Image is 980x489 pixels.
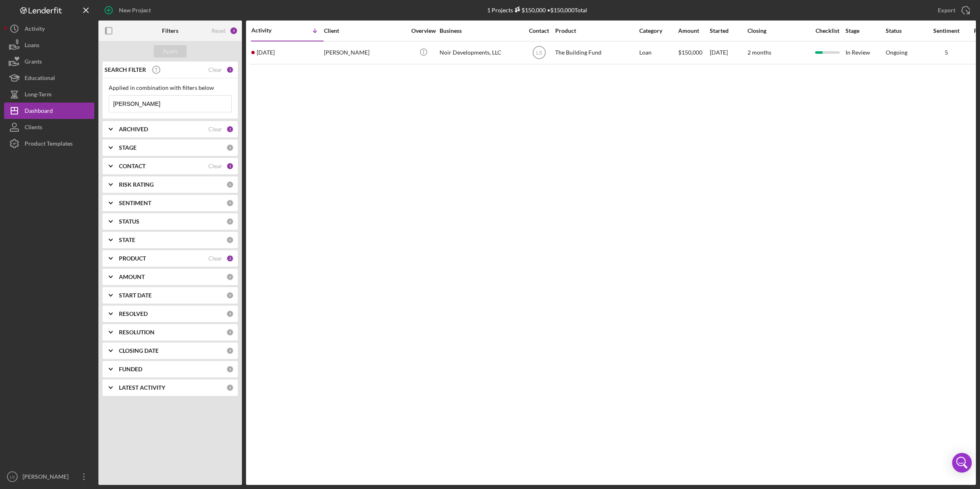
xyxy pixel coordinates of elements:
div: Clear [208,66,222,73]
div: 0 [226,310,234,318]
div: 0 [226,329,234,336]
b: START DATE [119,292,152,299]
div: [DATE] [710,42,747,64]
div: Loans [25,37,39,55]
button: Export [930,2,976,18]
div: Client [324,27,406,34]
b: STATUS [119,218,139,225]
div: Open Intercom Messenger [952,453,972,473]
div: Product [555,27,637,34]
div: 5 [926,49,967,56]
div: Educational [25,70,55,88]
button: New Project [98,2,159,18]
time: 2 months [748,49,771,56]
div: 0 [226,292,234,299]
div: 0 [226,181,234,188]
div: New Project [119,2,151,18]
b: STATE [119,237,135,243]
div: Clear [208,255,222,262]
div: Noir Developments, LLC [440,42,522,64]
b: LATEST ACTIVITY [119,384,165,391]
b: CONTACT [119,163,146,169]
b: SEARCH FILTER [105,66,146,73]
b: FUNDED [119,366,142,372]
div: The Building Fund [555,42,637,64]
div: Clients [25,119,42,137]
div: Apply [163,45,178,57]
b: SENTIMENT [119,200,151,206]
button: Apply [154,45,187,57]
button: Clients [4,119,94,135]
text: LS [536,50,542,56]
div: 5 [230,27,238,35]
div: 0 [226,199,234,207]
button: Activity [4,21,94,37]
b: RESOLUTION [119,329,155,336]
div: Sentiment [926,27,967,34]
div: $150,000 [513,7,546,14]
b: Filters [162,27,178,34]
text: LS [10,475,15,479]
div: Amount [678,27,709,34]
div: 0 [226,347,234,354]
div: 0 [226,384,234,391]
div: Activity [25,21,45,39]
button: Dashboard [4,103,94,119]
b: PRODUCT [119,255,146,262]
time: 2025-08-24 17:29 [257,49,275,56]
div: Started [710,27,747,34]
div: Category [639,27,677,34]
div: [PERSON_NAME] [21,468,74,487]
div: 0 [226,144,234,151]
div: Applied in combination with filters below [109,85,232,91]
div: 0 [226,218,234,225]
b: STAGE [119,144,137,151]
b: RISK RATING [119,181,154,188]
button: Educational [4,70,94,86]
b: CLOSING DATE [119,347,159,354]
div: Checklist [810,27,845,34]
div: Long-Term [25,86,52,105]
div: 1 [226,66,234,73]
button: Grants [4,53,94,70]
button: LS[PERSON_NAME] [4,468,94,485]
button: Loans [4,37,94,53]
b: ARCHIVED [119,126,148,133]
div: 1 [226,126,234,133]
b: RESOLVED [119,311,148,317]
div: 0 [226,273,234,281]
div: Stage [846,27,885,34]
div: Clear [208,126,222,133]
div: Business [440,27,522,34]
div: 0 [226,366,234,373]
div: Clear [208,163,222,169]
div: Product Templates [25,135,73,154]
div: Contact [524,27,554,34]
div: Status [886,27,925,34]
div: 2 [226,255,234,262]
div: 0 [226,236,234,244]
div: 1 Projects • $150,000 Total [487,7,587,14]
div: 1 [226,162,234,170]
div: Ongoing [886,49,907,56]
div: Export [938,2,955,18]
div: In Review [846,42,885,64]
span: $150,000 [678,49,702,56]
div: Closing [748,27,809,34]
button: Long-Term [4,86,94,103]
b: AMOUNT [119,274,145,280]
div: Overview [408,27,439,34]
button: Product Templates [4,135,94,152]
div: Reset [212,27,226,34]
div: Grants [25,53,42,72]
div: Loan [639,42,677,64]
div: Activity [251,27,287,34]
